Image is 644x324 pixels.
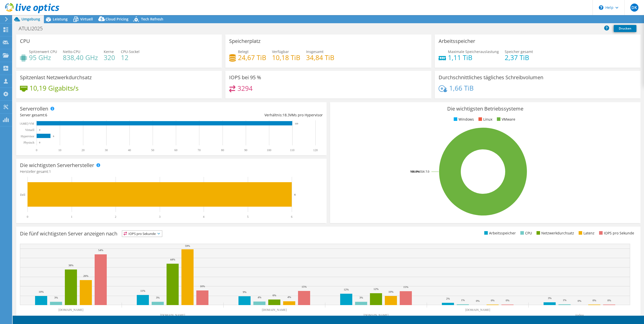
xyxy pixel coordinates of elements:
text: 6 [294,193,296,196]
text: 2 [115,215,116,219]
text: [DOMAIN_NAME] [364,313,389,317]
span: IOPS pro Sekunde [122,231,162,237]
text: 30 [105,148,108,152]
span: Verfügbar [272,49,289,54]
text: [DOMAIN_NAME] [160,313,185,317]
h3: Durchschnittliches tägliches Schreibvolumen [439,75,543,80]
text: 1% [461,299,465,302]
text: 1 [71,215,72,219]
text: [DOMAIN_NAME] [262,308,287,312]
text: 11% [140,289,145,292]
text: 9% [243,290,247,293]
h4: 2,37 TiB [505,55,533,60]
text: 50 [151,148,154,152]
text: 16% [200,285,205,288]
text: [DOMAIN_NAME] [465,308,490,312]
h1: ATULI2025 [16,26,50,31]
text: 44% [170,258,175,261]
text: 0% [491,299,495,302]
div: Server gesamt: [20,112,171,118]
text: 0% [607,299,611,302]
text: 100 [267,148,271,152]
text: 10% [388,290,393,293]
text: 120 [313,148,318,152]
text: 6 [291,215,292,219]
span: Spitzenwert CPU [29,49,57,54]
text: 6 [53,135,54,138]
h4: 24,67 TiB [238,55,266,60]
text: 4% [258,296,261,299]
text: 0% [578,299,581,302]
text: 3% [548,296,552,300]
text: 0% [593,299,596,302]
span: Maximale Speicherauslastung [448,49,499,54]
text: 110 [290,148,294,152]
text: 60 [174,148,177,152]
text: 1% [563,299,567,302]
span: Belegt [238,49,249,54]
text: 10% [39,290,44,293]
h4: Hersteller gesamt: [20,169,323,174]
text: 20 [82,148,85,152]
h4: 10,19 Gigabits/s [30,85,78,91]
text: 40 [128,148,131,152]
li: Windows [452,117,474,122]
h4: 320 [104,55,115,60]
text: Andere [575,313,584,317]
h4: 3294 [237,86,253,91]
text: 3% [359,296,363,299]
text: Physisch [23,141,34,144]
h4: 1,66 TiB [449,85,474,91]
span: 18.3 [283,113,290,117]
h3: Die wichtigsten Betriebssysteme [334,106,637,112]
span: Kerne [104,49,114,54]
h3: IOPS bei 95 % [229,75,261,80]
text: 59% [185,244,190,247]
li: VMware [496,117,515,122]
text: 3 [159,215,160,219]
text: Hypervisor [21,134,34,138]
li: IOPS pro Sekunde [598,230,634,236]
text: Dell [20,193,25,197]
text: 70 [198,148,201,152]
text: 38% [68,264,73,267]
h4: 95 GHz [29,55,57,60]
text: 3% [156,296,160,299]
span: Speicher gesamt [505,49,533,54]
span: 1 [49,169,51,174]
li: Arbeitsspeicher [483,230,516,236]
text: 0% [506,299,509,302]
text: 15% [403,285,408,288]
text: 4 [203,215,204,219]
text: 3% [54,296,58,299]
text: 5 [247,215,249,219]
span: Insgesamt [306,49,324,54]
h3: Serverrollen [20,106,48,112]
h3: Speicherplatz [229,38,260,44]
tspan: ESXi 7.0 [419,170,429,173]
text: 0 [27,215,28,219]
text: 0 [36,148,37,152]
span: Umgebung [21,17,40,21]
h4: 1,11 TiB [448,55,499,60]
h3: CPU [20,38,30,44]
text: 110 [295,122,298,125]
text: 54% [98,249,103,252]
span: Leistung [53,17,68,21]
text: 12% [344,288,349,291]
h4: 10,18 TiB [272,55,300,60]
span: Virtuell [80,17,93,21]
li: Netzwerkdurchsatz [535,230,574,236]
h4: 12 [121,55,140,60]
span: Netto-CPU [63,49,80,54]
text: 12% [373,287,379,290]
li: Latenz [577,230,595,236]
div: Verhältnis: VMs pro Hypervisor [171,112,323,118]
text: 2% [446,297,450,300]
h3: Arbeitsspeicher [439,38,475,44]
li: CPU [519,230,532,236]
span: Tech Refresh [141,17,163,21]
text: 0% [476,299,480,302]
span: 6 [45,113,47,117]
svg: \n [599,5,603,10]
